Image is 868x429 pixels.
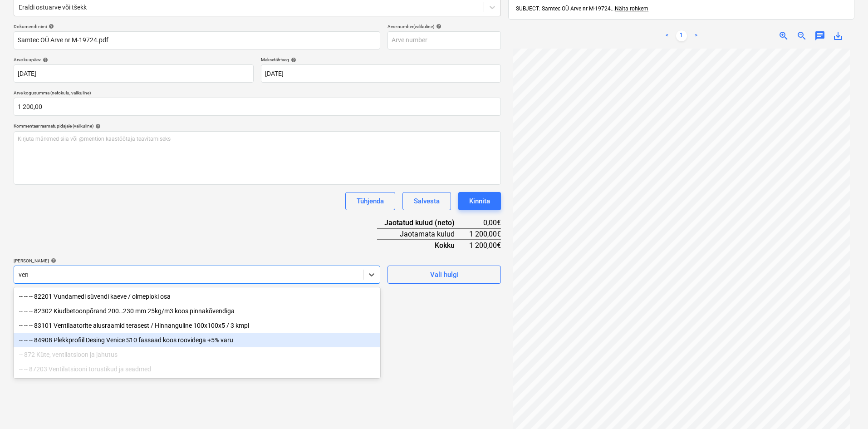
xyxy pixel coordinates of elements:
div: Salvesta [414,195,440,207]
span: Näita rohkem [615,5,648,12]
span: help [93,123,101,129]
div: Kommentaar raamatupidajale (valikuline) [14,123,501,129]
span: help [434,24,441,29]
button: Vali hulgi [387,266,501,284]
div: -- -- -- 83101 Ventilaatorite alusraamid terasest / Hinnanguline 100x100x5 / 3 kmpl [14,318,380,333]
input: Arve kuupäeva pole määratud. [14,64,254,83]
span: help [49,258,56,263]
div: -- -- -- 84908 Plekkprofiil Desing Venice S10 fassaad koos roovidega +5% varu [14,333,380,347]
div: Arve number (valikuline) [387,24,501,30]
a: Next page [691,30,701,41]
span: zoom_out [796,30,807,41]
div: Kinnita [469,195,490,207]
span: zoom_in [778,30,789,41]
div: Jaotamata kulud [377,228,469,240]
span: chat [814,30,825,41]
a: Previous page [662,30,672,41]
button: Tühjenda [345,192,395,210]
div: Jaotatud kulud (neto) [377,217,469,228]
button: Salvesta [402,192,451,210]
span: help [289,57,296,63]
span: help [41,57,48,63]
input: Tähtaega pole määratud [261,64,501,83]
div: 0,00€ [469,217,501,228]
input: Arve kogusumma (netokulu, valikuline) [14,98,501,116]
div: Dokumendi nimi [14,24,380,30]
div: -- 872 Küte, ventilatsioon ja jahutus [14,347,380,362]
div: 1 200,00€ [469,228,501,240]
div: -- -- -- 82302 Kiudbetoonpõrand 200…230 mm 25kg/m3 koos pinnakõvendiga [14,304,380,318]
div: Kokku [377,240,469,251]
p: Arve kogusumma (netokulu, valikuline) [14,90,501,98]
input: Arve number [387,31,501,49]
div: -- -- 87203 Ventilatsiooni torustikud ja seadmed [14,362,380,376]
div: Arve kuupäev [14,57,254,63]
a: Page 1 is your current page [676,30,687,41]
div: -- -- -- 82201 Vundamedi süvendi kaeve / olmeploki osa [14,289,380,304]
button: Kinnita [458,192,501,210]
div: Vali hulgi [430,269,459,281]
span: help [47,24,54,29]
div: 1 200,00€ [469,240,501,251]
div: Maksetähtaeg [261,57,501,63]
div: Vestlusvidin [823,385,868,429]
div: Tühjenda [357,195,384,207]
input: Dokumendi nimi [14,31,380,49]
iframe: Chat Widget [823,385,868,429]
span: save_alt [833,30,843,41]
span: ... [611,5,648,12]
span: SUBJECT: Samtec OÜ Arve nr M-19724 [516,5,611,12]
div: [PERSON_NAME] [14,258,380,264]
